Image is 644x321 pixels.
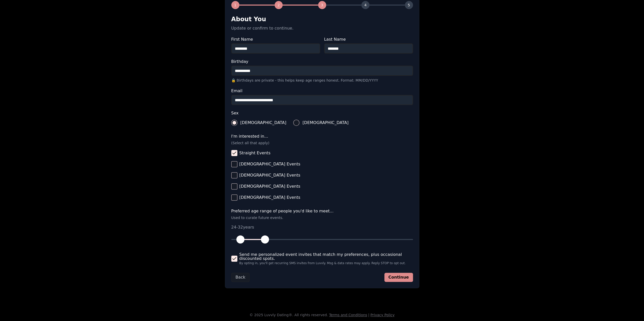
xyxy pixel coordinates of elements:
[231,215,413,220] p: Used to curate future events.
[231,224,413,230] p: 24 - 32 years
[239,253,413,261] span: Send me personalized event invites that match my preferences, plus occasional discounted spots.
[231,140,413,145] p: (Select all that apply)
[231,194,237,201] button: [DEMOGRAPHIC_DATA] Events
[239,151,271,155] span: Straight Events
[231,111,413,115] label: Sex
[231,134,413,138] label: I'm interested in...
[231,15,413,23] h2: About You
[302,121,348,125] span: [DEMOGRAPHIC_DATA]
[329,313,367,317] a: Terms and Conditions
[239,184,300,188] span: [DEMOGRAPHIC_DATA] Events
[239,162,300,166] span: [DEMOGRAPHIC_DATA] Events
[293,120,299,126] button: [DEMOGRAPHIC_DATA]
[370,313,394,317] a: Privacy Policy
[275,1,283,9] div: 2
[324,37,413,41] label: Last Name
[231,172,237,178] button: [DEMOGRAPHIC_DATA] Events
[231,209,413,213] label: Preferred age range of people you'd like to meet...
[384,273,413,282] button: Continue
[231,60,413,64] label: Birthday
[405,1,413,9] div: 5
[239,195,300,200] span: [DEMOGRAPHIC_DATA] Events
[231,161,237,167] button: [DEMOGRAPHIC_DATA] Events
[239,173,300,177] span: [DEMOGRAPHIC_DATA] Events
[318,1,326,9] div: 3
[231,120,237,126] button: [DEMOGRAPHIC_DATA]
[231,25,413,31] p: Update or confirm to continue.
[231,37,320,41] label: First Name
[231,78,413,83] p: 🔒 Birthdays are private - this helps keep age ranges honest. Format: MM/DD/YYYY
[231,150,237,156] button: Straight Events
[361,1,369,9] div: 4
[231,256,237,262] button: Send me personalized event invites that match my preferences, plus occasional discounted spots.By...
[231,1,239,9] div: 1
[231,183,237,189] button: [DEMOGRAPHIC_DATA] Events
[240,121,286,125] span: [DEMOGRAPHIC_DATA]
[239,262,413,265] span: By opting in, you'll get recurring SMS invites from Luvvly. Msg & data rates may apply. Reply STO...
[231,273,250,282] button: Back
[231,89,413,93] label: Email
[368,313,369,317] span: |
